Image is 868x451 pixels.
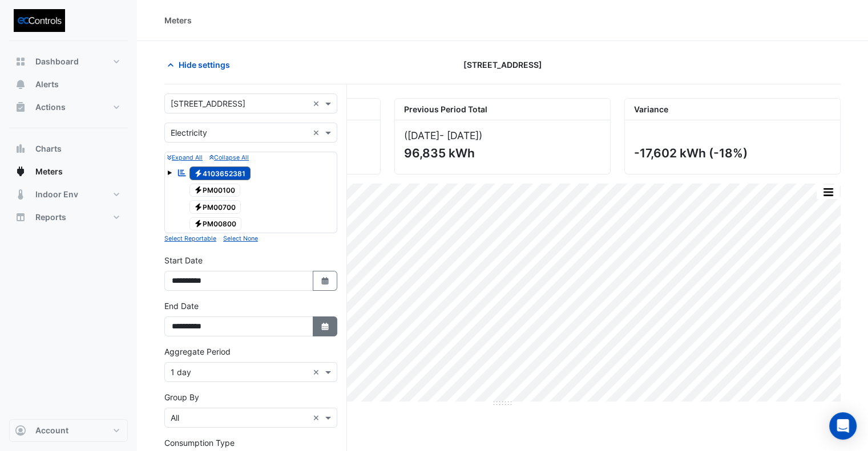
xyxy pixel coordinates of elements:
label: End Date [164,300,199,312]
app-icon: Alerts [15,79,26,90]
span: Reports [35,212,66,223]
app-icon: Charts [15,143,26,155]
small: Expand All [167,154,203,161]
button: Actions [9,96,128,119]
label: Start Date [164,254,203,266]
button: Reports [9,206,128,229]
label: Group By [164,391,199,403]
span: Actions [35,101,66,113]
fa-icon: Electricity [194,169,203,177]
span: Clear [313,366,322,378]
button: Expand All [167,152,203,162]
label: Aggregate Period [164,346,231,357]
div: Meters [164,14,192,26]
div: 96,835 kWh [404,146,599,160]
button: More Options [817,185,839,199]
span: Hide settings [179,59,230,71]
fa-icon: Select Date [320,322,330,331]
span: 4103652381 [189,166,251,180]
span: Indoor Env [35,189,78,200]
span: PM00100 [189,184,241,197]
button: Hide settings [164,55,237,75]
button: Meters [9,160,128,183]
div: ([DATE] ) [404,129,601,141]
span: - [DATE] [439,129,479,141]
small: Select Reportable [164,235,216,242]
div: -17,602 kWh (-18%) [634,146,829,160]
div: Previous Period Total [395,99,610,120]
app-icon: Meters [15,166,26,177]
div: Open Intercom Messenger [829,412,857,440]
app-icon: Indoor Env [15,189,26,200]
div: Variance [625,99,840,120]
span: Clear [313,127,322,139]
small: Collapse All [209,154,249,161]
button: Charts [9,137,128,160]
fa-icon: Reportable [177,168,187,177]
span: Clear [313,97,322,109]
span: Charts [35,143,62,155]
button: Indoor Env [9,183,128,206]
label: Consumption Type [164,437,235,449]
span: Dashboard [35,56,79,67]
button: Account [9,419,128,442]
span: PM00700 [189,200,241,214]
fa-icon: Electricity [194,220,203,228]
span: Clear [313,412,322,424]
button: Dashboard [9,50,128,73]
img: Company Logo [14,9,65,32]
app-icon: Actions [15,101,26,113]
fa-icon: Electricity [194,202,203,211]
span: Meters [35,166,63,177]
span: [STREET_ADDRESS] [463,59,542,71]
button: Collapse All [209,152,249,162]
span: Alerts [35,79,59,90]
span: PM00800 [189,217,242,231]
span: Account [35,425,68,436]
button: Alerts [9,73,128,96]
button: Select None [223,233,258,243]
button: Select Reportable [164,233,216,243]
small: Select None [223,235,258,242]
app-icon: Reports [15,212,26,223]
fa-icon: Select Date [320,276,330,286]
app-icon: Dashboard [15,56,26,67]
fa-icon: Electricity [194,186,203,194]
